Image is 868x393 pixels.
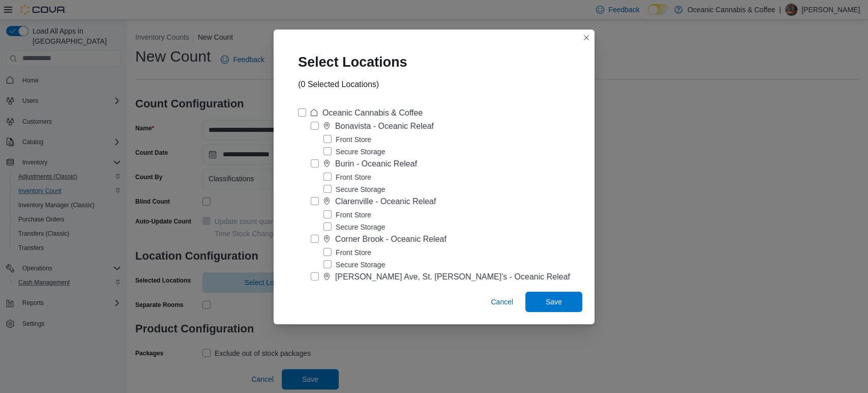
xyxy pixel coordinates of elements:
span: Save [546,297,562,307]
label: Secure Storage [323,221,385,233]
button: Cancel [487,292,517,312]
label: Secure Storage [323,146,385,158]
div: Corner Brook - Oceanic Releaf [335,233,446,245]
div: [PERSON_NAME] Ave, St. [PERSON_NAME]’s - Oceanic Releaf [335,271,570,283]
button: Closes this modal window [580,32,592,44]
label: Front Store [323,133,371,146]
div: Bonavista - Oceanic Releaf [335,120,434,132]
span: Cancel [491,297,513,307]
div: Burin - Oceanic Releaf [335,158,417,170]
label: Front Store [323,246,371,259]
button: Save [525,292,582,312]
label: Front Store [323,171,371,183]
label: Secure Storage [323,259,385,271]
div: Select Locations [286,42,428,78]
div: (0 Selected Locations) [298,78,379,91]
label: Front Store [323,209,371,221]
div: Clarenville - Oceanic Releaf [335,195,436,208]
label: Secure Storage [323,183,385,195]
div: Oceanic Cannabis & Coffee [322,107,423,119]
